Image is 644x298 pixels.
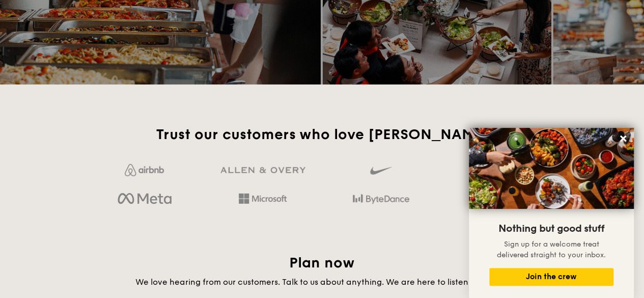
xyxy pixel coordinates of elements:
img: DSC07876-Edit02-Large.jpeg [469,128,634,209]
img: meta.d311700b.png [118,191,171,208]
img: bytedance.dc5c0c88.png [353,191,409,208]
img: Hd4TfVa7bNwuIo1gAAAAASUVORK5CYII= [239,194,287,204]
button: Close [615,130,631,147]
span: Plan now [289,254,355,272]
span: We love hearing from our customers. Talk to us about anything. We are here to listen and help. [135,277,509,287]
img: Jf4Dw0UUCKFd4aYAAAAASUVORK5CYII= [125,164,164,176]
img: GRg3jHAAAAABJRU5ErkJggg== [220,167,305,174]
span: Nothing but good stuff [498,223,604,235]
button: Join the crew [489,268,613,286]
span: Sign up for a welcome treat delivered straight to your inbox. [497,240,606,259]
img: gdlseuq06himwAAAABJRU5ErkJggg== [370,162,391,179]
h2: Trust our customers who love [PERSON_NAME] [90,125,554,144]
